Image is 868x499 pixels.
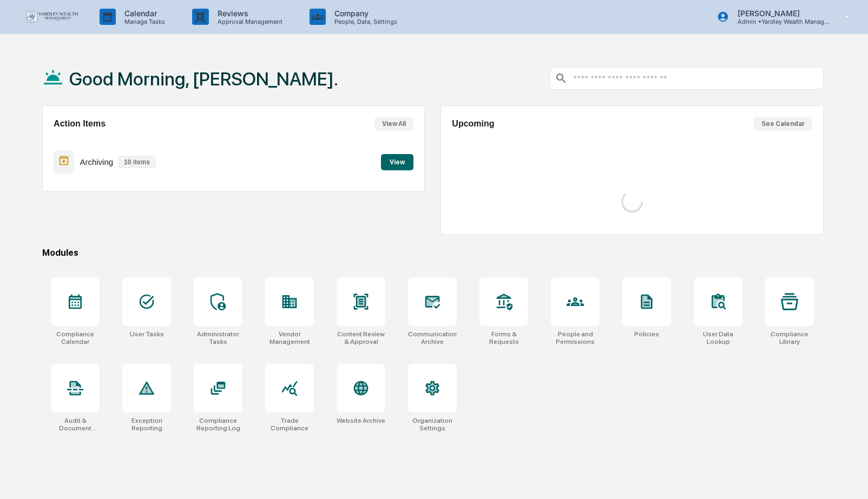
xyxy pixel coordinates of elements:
[374,117,413,131] button: View All
[69,68,338,90] h1: Good Morning, [PERSON_NAME].
[765,330,814,345] div: Compliance Library
[326,18,403,25] p: People, Data, Settings
[209,9,288,18] p: Reviews
[694,330,742,345] div: User Data Lookup
[729,18,830,25] p: Admin • Yardley Wealth Management
[408,417,457,432] div: Organization Settings
[337,417,385,424] div: Website Archive
[452,119,494,129] h2: Upcoming
[194,417,242,432] div: Compliance Reporting Log
[130,330,164,338] div: User Tasks
[408,330,457,345] div: Communications Archive
[122,417,171,432] div: Exception Reporting
[729,9,830,18] p: [PERSON_NAME]
[42,248,824,258] div: Modules
[326,9,403,18] p: Company
[337,330,385,345] div: Content Review & Approval
[381,154,413,170] button: View
[116,18,170,25] p: Manage Tasks
[54,119,106,129] h2: Action Items
[51,417,100,432] div: Audit & Document Logs
[51,330,100,345] div: Compliance Calendar
[479,330,528,345] div: Forms & Requests
[634,330,659,338] div: Policies
[26,11,78,23] img: logo
[119,156,155,168] p: 10 items
[381,156,413,167] a: View
[194,330,242,345] div: Administrator Tasks
[265,330,314,345] div: Vendor Management
[551,330,600,345] div: People and Permissions
[80,157,113,167] p: Archiving
[209,18,288,25] p: Approval Management
[754,117,812,131] button: See Calendar
[265,417,314,432] div: Trade Compliance
[116,9,170,18] p: Calendar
